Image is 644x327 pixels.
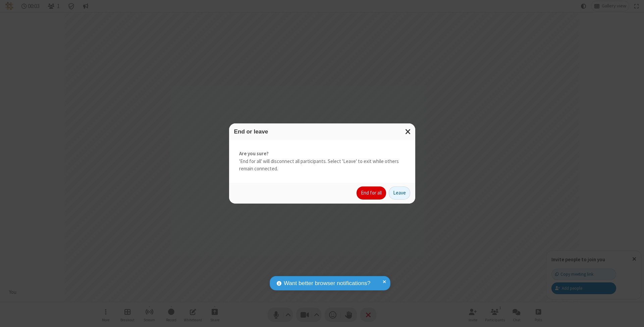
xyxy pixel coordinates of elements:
button: End for all [357,186,386,200]
strong: Are you sure? [239,150,405,158]
div: 'End for all' will disconnect all participants. Select 'Leave' to exit while others remain connec... [229,140,415,183]
button: Close modal [401,123,415,140]
button: Leave [389,186,410,200]
span: Want better browser notifications? [284,279,370,288]
h3: End or leave [234,128,410,135]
